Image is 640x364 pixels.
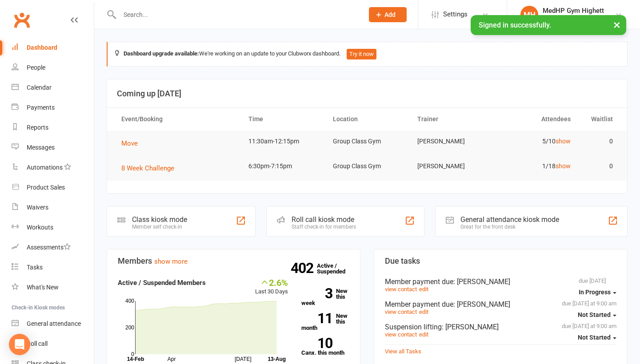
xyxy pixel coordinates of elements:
strong: 3 [301,287,332,300]
button: Move [121,138,144,149]
div: We're working on an update to your Clubworx dashboard. [107,42,628,67]
div: What's New [27,284,59,291]
button: Try it now [347,49,376,59]
td: [PERSON_NAME] [409,131,494,152]
a: edit [419,331,428,338]
a: Calendar [12,78,94,98]
div: General attendance kiosk mode [460,215,559,224]
td: 0 [579,131,621,152]
a: Dashboard [12,38,94,58]
h3: Coming up [DATE] [117,89,617,98]
div: Waivers [27,204,48,211]
th: Location [325,108,409,131]
button: 8 Week Challenge [121,163,180,174]
button: Add [369,7,407,22]
a: 10Canx. this month [301,338,349,356]
span: In Progress [579,289,611,296]
a: Clubworx [11,9,33,31]
th: Time [240,108,325,131]
a: view contact [385,286,417,293]
div: Product Sales [27,184,65,191]
div: Automations [27,164,63,171]
span: : [PERSON_NAME] [453,277,510,286]
a: Product Sales [12,178,94,198]
strong: 402 [291,261,317,275]
button: Not Started [578,329,616,345]
th: Event/Booking [113,108,240,131]
a: edit [419,309,428,315]
td: Group Class Gym [325,156,409,177]
a: Assessments [12,237,94,257]
a: 11New this month [301,313,349,331]
a: Roll call [12,334,94,354]
div: 2.6% [255,277,288,287]
a: View all Tasks [385,348,421,355]
div: MH [520,6,538,24]
th: Trainer [409,108,494,131]
td: 0 [579,156,621,177]
div: Roll call [27,340,48,347]
span: 8 Week Challenge [121,164,174,172]
a: Messages [12,138,94,158]
td: 1/18 [494,156,578,177]
div: Calendar [27,84,52,91]
div: Dashboard [27,44,57,51]
a: Automations [12,158,94,178]
strong: 11 [301,312,332,325]
span: Settings [443,4,468,24]
div: Tasks [27,264,43,271]
div: Member payment due [385,300,616,309]
th: Attendees [494,108,578,131]
a: General attendance kiosk mode [12,314,94,334]
span: Not Started [578,334,611,341]
div: Member payment due [385,277,616,286]
a: Workouts [12,218,94,237]
td: [PERSON_NAME] [409,156,494,177]
div: Payments [27,104,55,111]
div: Staff check-in for members [292,224,356,230]
span: Signed in successfully. [479,21,551,29]
div: Workouts [27,224,53,231]
div: Open Intercom Messenger [9,334,30,355]
div: Roll call kiosk mode [292,215,356,224]
a: show more [154,257,188,265]
div: MedHP Gym Highett [543,7,604,15]
td: 6:30pm-7:15pm [240,156,325,177]
a: show [556,138,571,145]
td: 5/10 [494,131,578,152]
a: 402Active / Suspended [317,256,356,281]
h3: Members [118,257,349,265]
div: Last 30 Days [255,277,288,297]
span: Move [121,139,138,147]
div: Great for the front desk [460,224,559,230]
button: In Progress [579,284,616,300]
span: : [PERSON_NAME] [442,323,499,331]
div: Assessments [27,244,71,251]
div: Member self check-in [132,224,187,230]
a: view contact [385,309,417,315]
td: Group Class Gym [325,131,409,152]
a: Waivers [12,198,94,218]
span: Not Started [578,311,611,318]
a: edit [419,286,428,293]
strong: 10 [301,336,332,350]
a: Tasks [12,257,94,277]
strong: Dashboard upgrade available: [124,50,199,57]
h3: Due tasks [385,257,616,265]
a: What's New [12,277,94,297]
span: : [PERSON_NAME] [453,300,510,309]
strong: Active / Suspended Members [118,279,206,287]
input: Search... [117,8,357,21]
a: 3New this week [301,288,349,306]
div: Reports [27,124,48,131]
a: Payments [12,98,94,118]
a: show [556,162,571,170]
th: Waitlist [579,108,621,131]
div: Messages [27,144,55,151]
button: × [609,15,625,34]
span: Add [384,11,396,18]
a: view contact [385,331,417,338]
div: Suspension lifting [385,323,616,331]
div: MedHP [543,15,604,23]
a: Reports [12,118,94,138]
